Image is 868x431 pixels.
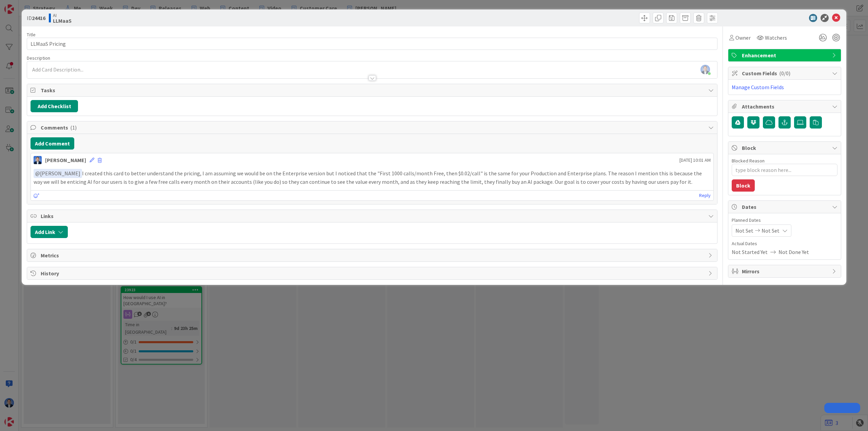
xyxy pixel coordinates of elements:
[35,170,40,177] span: @
[31,100,78,112] button: Add Checklist
[735,34,751,42] span: Owner
[41,123,705,132] span: Comments
[53,18,72,23] b: LLMaaS
[742,102,829,111] span: Attachments
[27,55,50,61] span: Description
[778,248,809,256] span: Not Done Yet
[27,14,45,22] span: ID
[41,269,705,277] span: History
[53,13,72,18] span: AI
[732,158,765,164] label: Blocked Reason
[765,34,787,42] span: Watchers
[34,169,711,185] p: I created this card to better understand the pricing, I am assuming we would be on the Enterprise...
[45,156,86,164] div: [PERSON_NAME]
[41,251,705,259] span: Metrics
[742,267,829,275] span: Mirrors
[742,203,829,211] span: Dates
[679,157,711,164] span: [DATE] 10:01 AM
[779,70,790,77] span: ( 0/0 )
[732,179,755,192] button: Block
[732,240,837,247] span: Actual Dates
[732,84,784,91] a: Manage Custom Fields
[31,226,68,238] button: Add Link
[41,86,705,94] span: Tasks
[699,191,711,200] a: Reply
[701,65,710,74] img: 0C7sLYpboC8qJ4Pigcws55mStztBx44M.png
[32,15,45,21] b: 24416
[70,124,77,131] span: ( 1 )
[732,217,837,224] span: Planned Dates
[732,248,768,256] span: Not Started Yet
[31,137,74,150] button: Add Comment
[742,51,829,59] span: Enhancement
[27,38,717,50] input: type card name here...
[41,212,705,220] span: Links
[34,156,42,164] img: DP
[762,227,780,235] span: Not Set
[742,144,829,152] span: Block
[27,32,36,38] label: Title
[742,69,829,77] span: Custom Fields
[35,170,80,177] span: [PERSON_NAME]
[735,227,753,235] span: Not Set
